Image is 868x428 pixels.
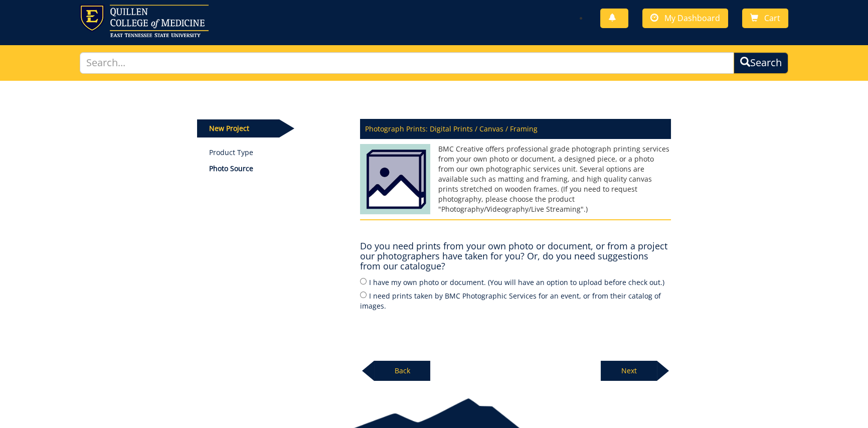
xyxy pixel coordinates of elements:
[642,9,728,28] a: My Dashboard
[360,144,671,214] p: BMC Creative offers professional grade photograph printing services from your own photo or docume...
[360,278,367,284] input: I have my own photo or document. (You will have an option to upload before check out.)
[209,164,345,174] p: Photo Source
[360,241,671,271] h4: Do you need prints from your own photo or document, or from a project our photographers have take...
[197,119,279,137] p: New Project
[601,361,657,381] p: Next
[360,144,430,220] img: Photo Prints
[360,276,671,288] label: I have my own photo or document. (You will have an option to upload before check out.)
[360,119,671,139] p: Photograph Prints: Digital Prints / Canvas / Framing
[80,5,209,37] img: ETSU logo
[80,52,734,74] input: Search...
[734,52,788,74] button: Search
[360,290,671,311] label: I need prints taken by BMC Photographic Services for an event, or from their catalog of images.
[764,13,780,24] span: Cart
[374,361,430,381] p: Back
[664,13,720,24] span: My Dashboard
[360,292,367,298] input: I need prints taken by BMC Photographic Services for an event, or from their catalog of images.
[209,148,345,158] a: Product Type
[742,9,788,28] a: Cart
